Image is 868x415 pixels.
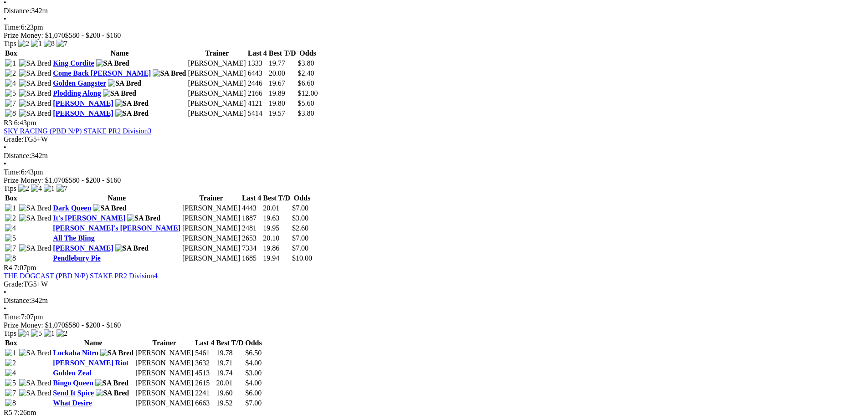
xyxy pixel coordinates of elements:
[135,359,194,368] td: [PERSON_NAME]
[4,7,864,15] div: 342m
[268,109,297,118] td: 19.57
[115,99,149,108] img: SA Bred
[268,99,297,108] td: 19.80
[195,348,215,358] td: 5461
[4,288,6,296] span: •
[5,79,16,87] img: 4
[53,59,94,67] a: King Cordite
[4,272,158,280] a: THE DOGCAST (PBD N/P) STAKE PR2 Division4
[53,254,100,262] a: Pendlebury Pie
[216,359,244,368] td: 19.71
[65,321,121,329] span: $580 - $200 - $160
[5,109,16,118] img: 8
[4,143,6,151] span: •
[5,244,16,252] img: 7
[195,399,215,408] td: 6663
[19,389,51,397] img: SA Bred
[182,204,241,213] td: [PERSON_NAME]
[188,69,247,78] td: [PERSON_NAME]
[268,69,297,78] td: 20.00
[268,59,297,68] td: 19.77
[52,49,186,58] th: Name
[241,194,262,203] th: Last 4
[241,224,262,233] td: 2481
[19,379,51,387] img: SA Bred
[195,338,215,348] th: Last 4
[245,399,262,407] span: $7.00
[19,204,51,212] img: SA Bred
[31,184,42,193] img: 4
[4,280,864,288] div: TG5+W
[53,79,106,87] a: Golden Gangster
[4,40,16,47] span: Tips
[5,59,16,67] img: 1
[245,379,262,387] span: $4.00
[4,23,864,31] div: 6:23pm
[4,7,31,15] span: Distance:
[5,234,16,242] img: 5
[182,194,241,203] th: Trainer
[5,379,16,387] img: 5
[188,49,247,58] th: Trainer
[188,59,247,68] td: [PERSON_NAME]
[5,359,16,367] img: 2
[216,369,244,378] td: 19.74
[245,389,262,397] span: $6.00
[53,369,91,377] a: Golden Zeal
[19,59,51,67] img: SA Bred
[53,224,180,232] a: [PERSON_NAME]'s [PERSON_NAME]
[216,348,244,358] td: 19.78
[52,194,181,203] th: Name
[5,349,16,357] img: 1
[245,359,262,367] span: $4.00
[245,349,262,357] span: $6.50
[298,99,314,107] span: $5.60
[241,204,262,213] td: 4443
[53,204,91,212] a: Dark Queen
[52,338,134,348] th: Name
[56,184,67,193] img: 7
[135,369,194,378] td: [PERSON_NAME]
[19,244,51,252] img: SA Bred
[4,31,864,40] div: Prize Money: $1,070
[298,69,314,77] span: $2.40
[31,40,42,48] img: 1
[44,40,55,48] img: 8
[108,79,141,87] img: SA Bred
[182,234,241,243] td: [PERSON_NAME]
[241,234,262,243] td: 2653
[53,379,93,387] a: Bingo Queen
[247,69,267,78] td: 6443
[5,89,16,97] img: 5
[53,214,125,222] a: It's [PERSON_NAME]
[195,379,215,388] td: 2615
[19,99,51,108] img: SA Bred
[292,204,308,212] span: $7.00
[292,224,308,232] span: $2.60
[103,89,136,97] img: SA Bred
[115,109,149,118] img: SA Bred
[216,399,244,408] td: 19.52
[135,338,194,348] th: Trainer
[18,184,29,193] img: 2
[53,109,113,117] a: [PERSON_NAME]
[53,69,151,77] a: Come Back [PERSON_NAME]
[182,244,241,253] td: [PERSON_NAME]
[53,244,113,252] a: [PERSON_NAME]
[44,184,55,193] img: 1
[298,89,318,97] span: $12.00
[247,99,267,108] td: 4121
[96,389,129,397] img: SA Bred
[19,69,51,77] img: SA Bred
[245,338,262,348] th: Odds
[53,89,101,97] a: Plodding Along
[5,99,16,108] img: 7
[4,119,12,127] span: R3
[65,31,121,39] span: $580 - $200 - $160
[4,305,6,313] span: •
[56,40,67,48] img: 7
[292,254,312,262] span: $10.00
[4,280,24,288] span: Grade:
[262,234,291,243] td: 20.10
[115,244,149,252] img: SA Bred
